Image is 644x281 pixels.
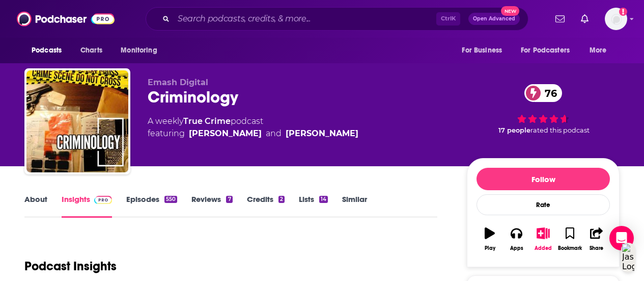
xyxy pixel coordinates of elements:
div: Bookmark [558,245,582,251]
h1: Podcast Insights [24,259,117,274]
span: featuring [148,127,358,140]
div: Apps [510,245,523,251]
span: New [501,6,519,16]
span: Open Advanced [473,16,515,21]
a: Show notifications dropdown [551,10,569,28]
div: Share [590,245,603,251]
span: Logged in as RebRoz5 [605,8,627,30]
div: [PERSON_NAME] [189,127,262,140]
a: Show notifications dropdown [577,10,593,28]
img: Podchaser Pro [94,196,112,204]
a: Charts [74,41,108,60]
div: 550 [164,196,177,203]
a: Lists14 [299,194,328,218]
button: Show profile menu [605,8,627,30]
span: Emash Digital [148,78,208,87]
button: Play [477,221,503,258]
span: Charts [80,43,102,58]
span: rated this podcast [530,126,590,134]
span: For Business [462,43,502,58]
span: 76 [535,84,562,102]
button: open menu [24,41,75,60]
div: 2 [278,196,285,203]
div: Play [485,245,495,251]
a: True Crime [183,116,231,126]
button: open menu [114,41,170,60]
span: 17 people [498,126,530,134]
a: InsightsPodchaser Pro [62,194,112,218]
div: Added [535,245,552,251]
span: Podcasts [32,43,62,58]
button: Apps [503,221,529,258]
div: Open Intercom Messenger [609,226,634,250]
div: 14 [319,196,328,203]
a: Reviews7 [191,194,232,218]
div: Rate [477,194,610,215]
button: open menu [514,41,584,60]
a: Similar [342,194,367,218]
input: Search podcasts, credits, & more... [174,11,436,27]
a: Credits2 [247,194,285,218]
span: More [590,43,607,58]
div: 7 [226,196,232,203]
button: Open AdvancedNew [468,13,520,25]
span: For Podcasters [521,43,570,58]
div: 76 17 peoplerated this podcast [467,78,620,141]
a: 76 [524,84,562,102]
svg: Add a profile image [619,8,627,16]
button: Follow [477,168,610,190]
button: Share [583,221,610,258]
img: Criminology [26,70,128,172]
span: Ctrl K [436,12,460,25]
div: A weekly podcast [148,115,358,140]
a: [PERSON_NAME] [286,127,358,140]
span: Monitoring [121,43,157,58]
button: open menu [582,41,620,60]
button: Added [530,221,556,258]
button: open menu [455,41,515,60]
div: Search podcasts, credits, & more... [146,7,528,31]
a: Episodes550 [126,194,177,218]
span: and [266,127,282,140]
button: Bookmark [556,221,583,258]
img: User Profile [605,8,627,30]
img: Podchaser - Follow, Share and Rate Podcasts [17,9,115,29]
a: About [24,194,47,218]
